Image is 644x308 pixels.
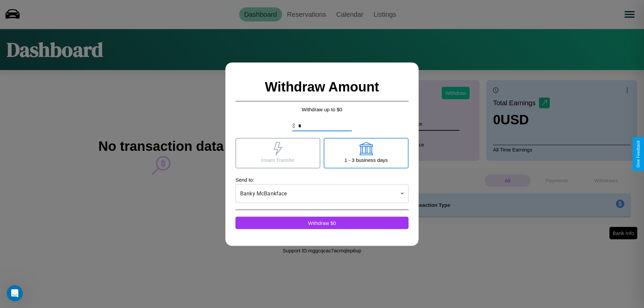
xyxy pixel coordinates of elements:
h2: Withdraw Amount [235,72,409,101]
div: Give Feedback [636,140,641,168]
iframe: Intercom live chat [7,285,23,301]
p: 1 - 3 business days [344,155,388,164]
p: Insant Transfer [261,155,294,164]
p: $ [292,122,295,130]
div: Banky McBankface [235,184,409,203]
button: Withdraw $0 [235,217,409,229]
p: Withdraw up to $ 0 [235,105,409,114]
p: Send to: [235,175,409,184]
